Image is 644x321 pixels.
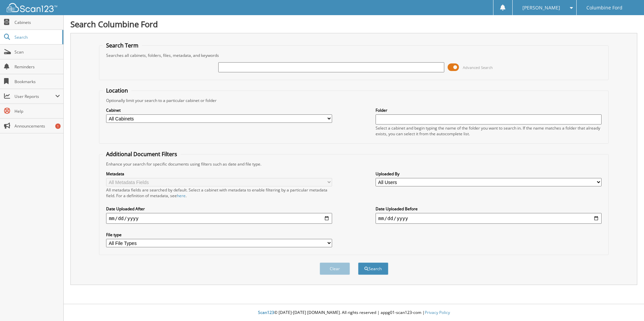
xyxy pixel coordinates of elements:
label: Date Uploaded Before [376,206,602,212]
label: Date Uploaded After [106,206,332,212]
img: scan123-logo-white.svg [7,3,57,12]
label: Uploaded By [376,171,602,177]
label: Metadata [106,171,332,177]
span: Bookmarks [14,79,60,84]
div: Enhance your search for specific documents using filters such as date and file type. [103,161,605,167]
span: [PERSON_NAME] [522,6,560,10]
label: File type [106,232,332,238]
legend: Additional Document Filters [103,150,181,158]
span: Help [14,108,60,114]
a: here [177,193,186,199]
legend: Search Term [103,42,142,49]
button: Clear [320,262,350,275]
span: Scan123 [258,310,274,315]
span: Announcements [14,123,60,129]
h1: Search Columbine Ford [70,19,637,30]
span: Cabinets [14,20,60,25]
legend: Location [103,87,131,94]
span: Reminders [14,64,60,70]
div: Optionally limit your search to a particular cabinet or folder [103,98,605,103]
button: Search [358,262,388,275]
div: © [DATE]-[DATE] [DOMAIN_NAME]. All rights reserved | appg01-scan123-com | [64,305,644,321]
span: Scan [14,49,60,55]
label: Cabinet [106,107,332,113]
label: Folder [376,107,602,113]
span: Search [14,34,59,40]
div: Select a cabinet and begin typing the name of the folder you want to search in. If the name match... [376,125,602,137]
span: User Reports [14,94,55,99]
a: Privacy Policy [425,310,450,315]
input: end [376,213,602,224]
span: Advanced Search [463,65,493,70]
div: 1 [55,123,61,129]
div: All metadata fields are searched by default. Select a cabinet with metadata to enable filtering b... [106,187,332,199]
span: Columbine Ford [586,6,622,10]
input: start [106,213,332,224]
div: Searches all cabinets, folders, files, metadata, and keywords [103,52,605,58]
